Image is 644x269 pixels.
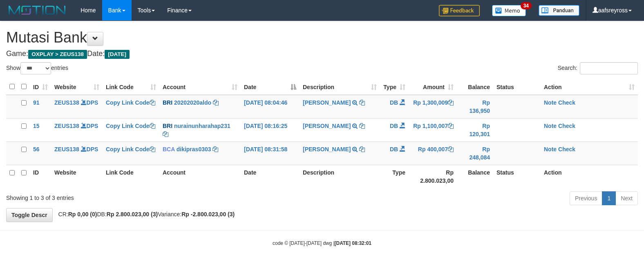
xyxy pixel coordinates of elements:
a: Copy nurainunharahap231 to clipboard [163,131,168,137]
th: ID: activate to sort column ascending [30,79,51,95]
th: Status [493,79,541,95]
span: BRI [163,123,172,129]
th: Website: activate to sort column ascending [51,79,103,95]
input: Search: [580,62,638,74]
th: Date [241,165,300,188]
h1: Mutasi Bank [6,29,638,46]
td: [DATE] 08:04:46 [241,95,300,119]
th: Description [300,165,380,188]
select: Showentries [20,62,51,74]
a: Copy Link Code [106,146,155,152]
a: Copy Link Code [106,123,155,129]
span: 34 [521,2,532,9]
a: Copy Link Code [106,99,155,106]
th: Type: activate to sort column ascending [380,79,409,95]
th: Account [159,165,241,188]
td: DPS [51,118,103,141]
th: Description: activate to sort column ascending [300,79,380,95]
td: Rp 136,950 [457,95,493,119]
td: DPS [51,141,103,165]
label: Search: [558,62,638,74]
img: panduan.png [539,5,579,16]
a: Note [544,99,557,106]
th: Amount: activate to sort column ascending [409,79,457,95]
a: 1 [602,191,616,205]
a: ZEUS138 [54,99,79,106]
span: CR: DB: Variance: [54,211,235,217]
a: Next [615,191,638,205]
img: Feedback.jpg [439,5,480,16]
a: Check [558,99,575,106]
td: Rp 400,007 [409,141,457,165]
th: Link Code [103,165,159,188]
th: Balance [457,79,493,95]
td: [DATE] 08:16:25 [241,118,300,141]
a: [PERSON_NAME] [303,99,351,106]
a: Copy dikipras0303 to clipboard [212,146,218,152]
a: Copy Rp 1,100,007 to clipboard [448,123,454,129]
td: Rp 248,084 [457,141,493,165]
th: Balance [457,165,493,188]
span: DB [390,99,398,106]
a: Toggle Descr [6,208,53,222]
td: DPS [51,95,103,119]
a: ZEUS138 [54,123,79,129]
td: Rp 1,300,009 [409,95,457,119]
a: [PERSON_NAME] [303,123,351,129]
a: ZEUS138 [54,146,79,152]
img: MOTION_logo.png [6,4,68,16]
th: Website [51,165,103,188]
a: Check [558,123,575,129]
a: Check [558,146,575,152]
th: Action [541,165,638,188]
th: Type [380,165,409,188]
a: Copy SADAM HAPIPI to clipboard [359,146,365,152]
strong: [DATE] 08:32:01 [335,240,371,246]
label: Show entries [6,62,68,74]
div: Showing 1 to 3 of 3 entries [6,191,262,202]
td: Rp 120,301 [457,118,493,141]
span: DB [390,123,398,129]
a: 20202020aldo [174,99,211,106]
span: [DATE] [105,50,130,59]
span: 15 [33,123,40,129]
span: BCA [163,146,175,152]
span: 91 [33,99,40,106]
strong: Rp -2.800.023,00 (3) [181,211,235,217]
span: 56 [33,146,40,152]
strong: Rp 2.800.023,00 (3) [107,211,158,217]
th: Link Code: activate to sort column ascending [103,79,159,95]
a: Copy 20202020aldo to clipboard [213,99,219,106]
td: [DATE] 08:31:58 [241,141,300,165]
th: Date: activate to sort column descending [241,79,300,95]
a: Copy NURAINUN HARAHAP to clipboard [359,123,365,129]
th: Action: activate to sort column ascending [541,79,638,95]
a: [PERSON_NAME] [303,146,351,152]
span: OXPLAY > ZEUS138 [28,50,87,59]
img: Button%20Memo.svg [492,5,526,16]
td: Rp 1,100,007 [409,118,457,141]
h4: Game: Date: [6,50,638,58]
a: Copy REVALDO SAGITA to clipboard [359,99,365,106]
a: Previous [570,191,602,205]
a: Copy Rp 400,007 to clipboard [448,146,454,152]
th: ID [30,165,51,188]
a: dikipras0303 [177,146,211,152]
span: DB [390,146,398,152]
th: Rp 2.800.023,00 [409,165,457,188]
a: Copy Rp 1,300,009 to clipboard [448,99,454,106]
span: BRI [163,99,172,106]
a: nurainunharahap231 [174,123,230,129]
a: Note [544,146,557,152]
strong: Rp 0,00 (0) [68,211,97,217]
th: Status [493,165,541,188]
th: Account: activate to sort column ascending [159,79,241,95]
a: Note [544,123,557,129]
small: code © [DATE]-[DATE] dwg | [273,240,371,246]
